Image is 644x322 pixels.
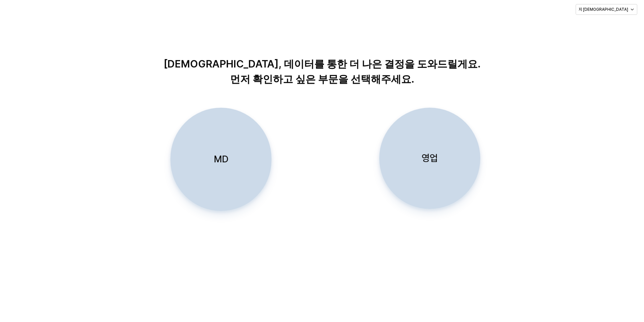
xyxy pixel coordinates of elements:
p: 지 [DEMOGRAPHIC_DATA] [579,7,628,12]
button: 지 [DEMOGRAPHIC_DATA] [576,4,637,15]
p: [DEMOGRAPHIC_DATA], 데이터를 통한 더 나은 결정을 도와드릴게요. 먼저 확인하고 싶은 부문을 선택해주세요. [150,56,494,87]
p: 영업 [422,152,438,164]
button: MD [170,108,271,211]
p: MD [214,153,228,165]
button: 영업 [379,108,480,209]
